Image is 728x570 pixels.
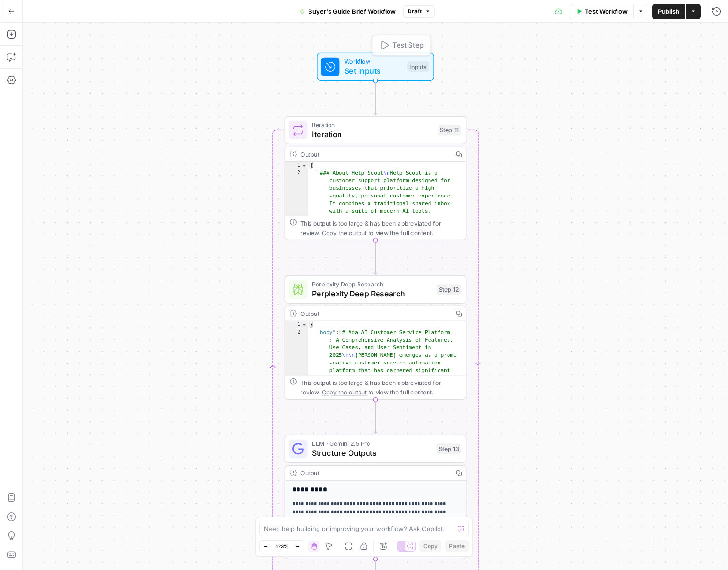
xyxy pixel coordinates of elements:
button: Test Workflow [570,4,633,19]
span: Buyer's Guide Brief Workflow [308,7,396,16]
button: Buyer's Guide Brief Workflow [294,4,401,19]
span: Copy the output [322,229,367,236]
div: 1 [285,321,308,329]
span: Publish [658,7,679,16]
span: Workflow [344,57,402,66]
span: Toggle code folding, rows 1 through 3 [301,162,308,169]
span: Perplexity Deep Research [312,279,431,289]
span: LLM · Gemini 2.5 Pro [312,439,431,448]
div: IterationIterationStep 11Output[ "### About Help Scout\nHelp Scout is a customer support platform... [285,116,467,240]
div: Step 11 [438,125,461,135]
span: Copy the output [322,388,367,395]
div: This output is too large & has been abbreviated for review. to view the full content. [300,378,461,396]
span: Iteration [312,128,433,140]
span: Test Step [392,40,423,50]
button: Paste [445,540,469,552]
div: Inputs [407,61,429,72]
g: Edge from step_11 to step_12 [374,240,377,274]
div: Perplexity Deep ResearchPerplexity Deep ResearchStep 12Output{ "body":"# Ada AI Customer Service ... [285,275,467,400]
div: WorkflowSet InputsInputsTest Step [285,53,467,81]
div: Step 13 [437,443,461,454]
button: Publish [652,4,685,19]
span: Toggle code folding, rows 1 through 3 [301,321,308,329]
div: 1 [285,162,308,169]
button: Copy [419,540,441,552]
span: Copy [423,542,438,550]
span: Set Inputs [344,65,402,77]
span: Structure Outputs [312,447,431,459]
button: Test Step [375,38,428,53]
g: Edge from step_12 to step_13 [374,400,377,433]
div: Output [300,468,448,478]
div: Output [300,309,448,318]
button: Draft [403,5,435,18]
g: Edge from start to step_11 [374,81,377,115]
span: Draft [408,7,422,16]
span: Test Workflow [585,7,628,16]
span: 123% [275,542,289,550]
span: Iteration [312,120,433,129]
div: This output is too large & has been abbreviated for review. to view the full content. [300,218,461,237]
div: Step 12 [437,284,461,295]
div: Output [300,149,448,159]
span: Paste [449,542,465,550]
span: Perplexity Deep Research [312,288,431,300]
